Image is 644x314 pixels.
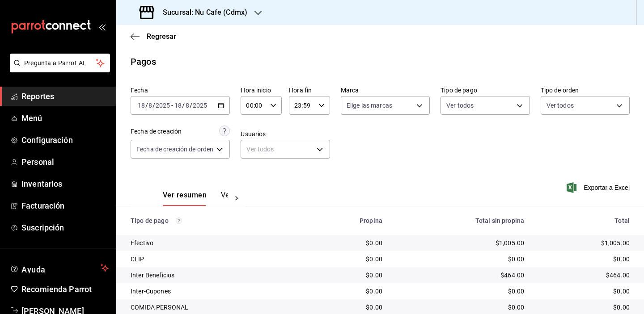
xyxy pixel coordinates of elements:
[148,102,153,109] input: --
[312,287,383,296] div: $0.00
[131,127,182,136] div: Fecha de creación
[397,303,524,312] div: $0.00
[10,54,110,72] button: Pregunta a Parrot AI
[156,7,247,18] h3: Sucursal: Nu Cafe (Cdmx)
[145,102,148,109] span: /
[397,255,524,264] div: $0.00
[21,156,109,168] span: Personal
[131,255,297,264] div: CLIP
[547,101,574,110] span: Ver todos
[137,102,145,109] input: --
[192,102,208,109] input: ----
[21,283,109,295] span: Recomienda Parrot
[312,255,383,264] div: $0.00
[21,134,109,146] span: Configuración
[397,217,524,224] div: Total sin propina
[131,55,156,68] div: Pagos
[241,131,330,137] label: Usuarios
[289,87,330,93] label: Hora fin
[347,101,392,110] span: Elige las marcas
[131,271,297,280] div: Inter Beneficios
[176,218,182,224] svg: Los pagos realizados con Pay y otras terminales son montos brutos.
[312,217,383,224] div: Propina
[6,65,110,74] a: Pregunta a Parrot AI
[241,140,330,159] div: Ver todos
[21,112,109,124] span: Menú
[21,178,109,190] span: Inventarios
[98,23,106,30] button: open_drawer_menu
[538,287,630,296] div: $0.00
[21,90,109,102] span: Reportes
[241,87,282,93] label: Hora inicio
[131,32,176,41] button: Regresar
[221,191,254,206] button: Ver pagos
[312,271,383,280] div: $0.00
[182,102,185,109] span: /
[341,87,430,93] label: Marca
[131,239,297,247] div: Efectivo
[153,102,155,109] span: /
[312,303,383,312] div: $0.00
[131,287,297,296] div: Inter-Cupones
[163,191,207,206] button: Ver resumen
[163,191,228,206] div: navigation tabs
[538,217,630,224] div: Total
[155,102,170,109] input: ----
[136,145,213,154] span: Fecha de creación de orden
[21,200,109,212] span: Facturación
[21,263,97,273] span: Ayuda
[174,102,182,109] input: --
[397,287,524,296] div: $0.00
[541,87,630,93] label: Tipo de orden
[538,303,630,312] div: $0.00
[397,271,524,280] div: $464.00
[538,271,630,280] div: $464.00
[190,102,192,109] span: /
[131,303,297,312] div: COMIDA PERSONAL
[21,222,109,234] span: Suscripción
[185,102,190,109] input: --
[538,255,630,264] div: $0.00
[538,239,630,247] div: $1,005.00
[131,217,297,224] div: Tipo de pago
[131,87,230,93] label: Fecha
[446,101,474,110] span: Ver todos
[441,87,530,93] label: Tipo de pago
[171,102,173,109] span: -
[397,239,524,247] div: $1,005.00
[24,59,96,68] span: Pregunta a Parrot AI
[568,182,630,193] button: Exportar a Excel
[147,32,176,41] span: Regresar
[312,239,383,247] div: $0.00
